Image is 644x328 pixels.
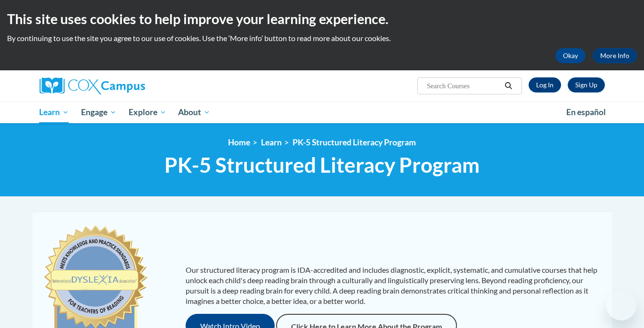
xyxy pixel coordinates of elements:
[129,107,166,118] span: Explore
[122,101,172,123] a: Explore
[81,107,116,118] span: Engage
[25,101,619,123] div: Main menu
[186,265,603,306] p: Our structured literacy program is IDA-accredited and includes diagnostic, explicit, systematic, ...
[566,107,606,117] span: En español
[33,101,75,123] a: Learn
[529,77,561,93] a: Log In
[172,101,216,123] a: About
[7,9,637,28] h2: This site uses cookies to help improve your learning experience.
[606,290,636,320] iframe: Button to launch messaging window
[40,77,219,94] a: Cox Campus
[7,33,637,43] p: By continuing to use the site you agree to our use of cookies. Use the ‘More info’ button to read...
[178,107,210,118] span: About
[426,80,501,92] input: Search Courses
[593,48,637,63] a: More Info
[501,80,515,92] button: Search
[568,77,605,93] a: Register
[261,137,282,147] a: Learn
[164,152,480,177] span: PK-5 Structured Literacy Program
[555,48,586,63] button: Okay
[75,101,122,123] a: Engage
[228,137,250,147] a: Home
[560,102,612,122] a: En español
[40,77,145,94] img: Cox Campus
[39,107,69,118] span: Learn
[293,137,416,147] a: PK-5 Structured Literacy Program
